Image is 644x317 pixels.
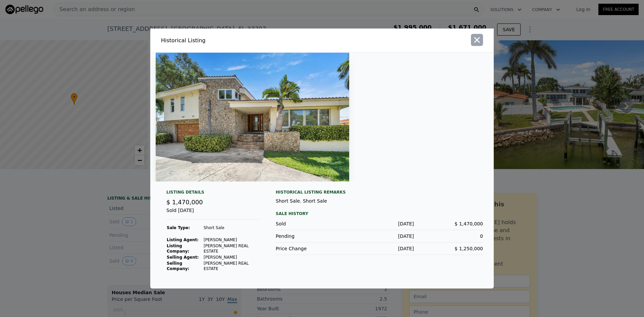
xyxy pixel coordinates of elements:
[167,261,189,271] strong: Selling Company:
[276,190,483,195] div: Historical Listing remarks
[276,245,345,252] div: Price Change
[203,243,260,254] td: [PERSON_NAME] REAL ESTATE
[156,53,349,181] img: Property Img
[161,37,319,45] div: Historical Listing
[203,225,260,231] td: Short Sale
[203,254,260,260] td: [PERSON_NAME]
[276,220,345,227] div: Sold
[276,210,483,218] div: Sale History
[203,237,260,243] td: [PERSON_NAME]
[167,255,199,260] strong: Selling Agent:
[454,246,483,251] span: $ 1,250,000
[203,260,260,272] td: [PERSON_NAME] REAL ESTATE
[167,237,199,242] strong: Listing Agent:
[345,220,414,227] div: [DATE]
[345,233,414,240] div: [DATE]
[167,225,190,230] strong: Sale Type:
[276,233,345,240] div: Pending
[166,190,260,198] div: Listing Details
[167,244,189,254] strong: Listing Company:
[414,233,483,240] div: 0
[345,245,414,252] div: [DATE]
[166,199,203,206] span: $ 1,470,000
[166,207,260,219] div: Sold [DATE]
[276,198,483,204] div: Short Sale. Short Sale
[454,221,483,226] span: $ 1,470,000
